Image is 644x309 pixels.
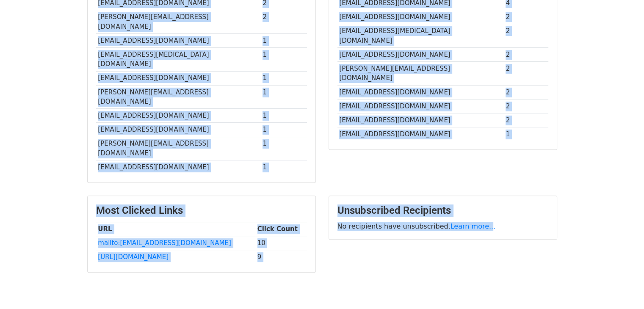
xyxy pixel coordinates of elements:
[261,85,307,109] td: 1
[261,160,307,174] td: 1
[96,85,261,109] td: [PERSON_NAME][EMAIL_ADDRESS][DOMAIN_NAME]
[337,10,504,24] td: [EMAIL_ADDRESS][DOMAIN_NAME]
[504,113,548,127] td: 2
[337,48,504,62] td: [EMAIL_ADDRESS][DOMAIN_NAME]
[337,127,504,141] td: [EMAIL_ADDRESS][DOMAIN_NAME]
[96,71,261,85] td: [EMAIL_ADDRESS][DOMAIN_NAME]
[261,137,307,160] td: 1
[337,204,548,217] h3: Unsubscribed Recipients
[255,236,307,250] td: 10
[261,109,307,123] td: 1
[255,222,307,236] th: Click Count
[261,33,307,47] td: 1
[504,24,548,48] td: 2
[504,10,548,24] td: 2
[337,24,504,48] td: [EMAIL_ADDRESS][MEDICAL_DATA][DOMAIN_NAME]
[602,268,644,309] iframe: Chat Widget
[261,123,307,137] td: 1
[96,123,261,137] td: [EMAIL_ADDRESS][DOMAIN_NAME]
[504,48,548,62] td: 2
[96,48,261,72] td: [EMAIL_ADDRESS][MEDICAL_DATA][DOMAIN_NAME]
[504,85,548,99] td: 2
[337,85,504,99] td: [EMAIL_ADDRESS][DOMAIN_NAME]
[96,222,255,236] th: URL
[98,253,169,261] a: [URL][DOMAIN_NAME]
[261,71,307,85] td: 1
[96,204,307,217] h3: Most Clicked Links
[337,113,504,127] td: [EMAIL_ADDRESS][DOMAIN_NAME]
[98,239,231,247] a: mailto:[EMAIL_ADDRESS][DOMAIN_NAME]
[96,160,261,174] td: [EMAIL_ADDRESS][DOMAIN_NAME]
[337,62,504,86] td: [PERSON_NAME][EMAIL_ADDRESS][DOMAIN_NAME]
[96,109,261,123] td: [EMAIL_ADDRESS][DOMAIN_NAME]
[261,10,307,34] td: 2
[451,222,496,230] a: Learn more...
[337,222,548,231] p: No recipients have unsubscribed.
[504,127,548,141] td: 1
[255,250,307,264] td: 9
[504,62,548,86] td: 2
[504,99,548,113] td: 2
[337,99,504,113] td: [EMAIL_ADDRESS][DOMAIN_NAME]
[96,137,261,160] td: [PERSON_NAME][EMAIL_ADDRESS][DOMAIN_NAME]
[261,48,307,72] td: 1
[96,33,261,47] td: [EMAIL_ADDRESS][DOMAIN_NAME]
[96,10,261,34] td: [PERSON_NAME][EMAIL_ADDRESS][DOMAIN_NAME]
